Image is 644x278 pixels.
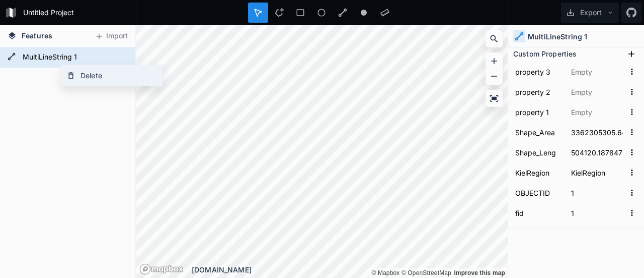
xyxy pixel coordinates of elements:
[569,205,625,220] input: Empty
[61,65,162,86] div: Delete
[513,205,564,220] input: Name
[569,185,625,200] input: Empty
[90,28,133,44] button: Import
[401,269,451,276] a: OpenStreetMap
[22,30,52,41] span: Features
[569,64,625,79] input: Empty
[513,64,564,79] input: Name
[569,165,625,180] input: Empty
[569,145,625,160] input: Empty
[513,185,564,200] input: Name
[371,269,399,276] a: Mapbox
[139,263,184,275] a: Mapbox logo
[192,264,508,275] div: [DOMAIN_NAME]
[513,165,564,180] input: Name
[569,125,625,140] input: Empty
[569,84,625,99] input: Empty
[454,269,505,276] a: Map feedback
[513,145,564,160] input: Name
[513,104,564,120] input: Name
[561,3,619,23] button: Export
[513,46,577,62] h2: Custom Properties
[513,125,564,140] input: Name
[528,31,587,42] h4: MultiLineString 1
[513,84,564,99] input: Name
[569,104,625,120] input: Empty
